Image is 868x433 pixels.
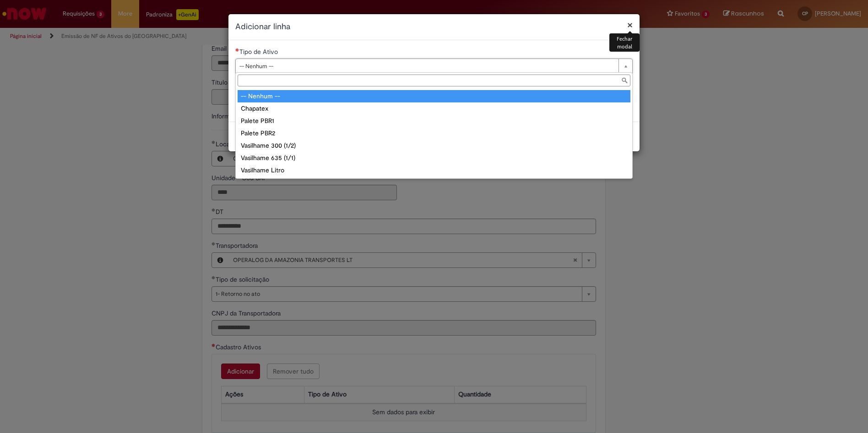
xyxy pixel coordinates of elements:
div: Vasilhame 635 (1/1) [238,152,630,164]
div: Vasilhame 300 (1/2) [238,139,630,152]
div: Vasilhame Litro [238,164,630,176]
div: -- Nenhum -- [238,90,630,102]
ul: Tipo de Ativo [236,88,632,178]
div: Palete PBR1 [238,115,630,127]
div: Chapatex [238,102,630,115]
div: Palete PBR2 [238,127,630,139]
